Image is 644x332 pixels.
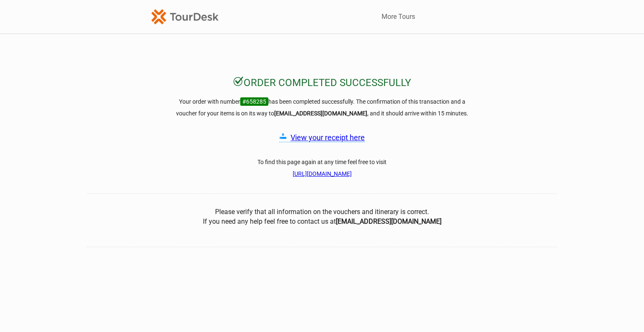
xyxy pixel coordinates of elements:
strong: [EMAIL_ADDRESS][DOMAIN_NAME] [274,110,367,117]
h3: To find this page again at any time feel free to visit [171,156,473,180]
img: TourDesk-logo-td-orange-v1.png [151,9,218,24]
span: #658285 [240,97,268,106]
center: Please verify that all information on the vouchers and itinerary is correct. If you need any help... [87,207,557,226]
b: [EMAIL_ADDRESS][DOMAIN_NAME] [336,217,441,225]
h3: Your order with number has been completed successfully. The confirmation of this transaction and ... [171,96,473,119]
a: More Tours [382,12,415,21]
a: [URL][DOMAIN_NAME] [293,170,352,177]
a: View your receipt here [291,133,365,142]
